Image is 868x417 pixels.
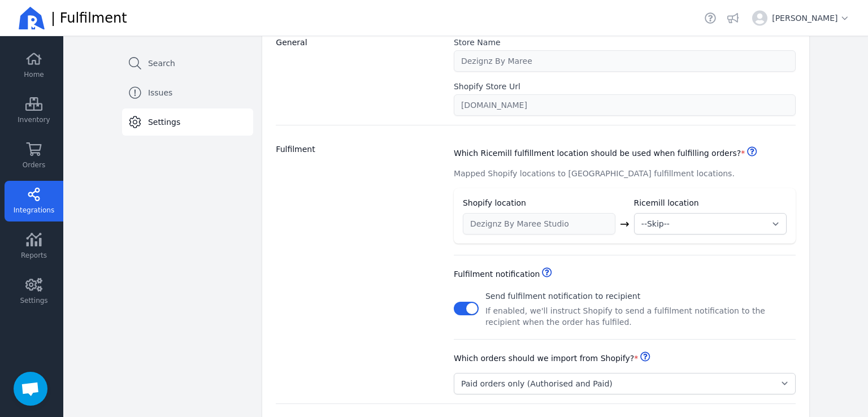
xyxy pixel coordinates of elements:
[454,95,795,115] input: e.g. https://my-shopify-store.myshopify.com
[638,351,653,365] a: Helpdesk
[122,50,253,77] a: Search
[20,296,47,305] span: Settings
[23,160,45,170] span: Orders
[633,197,787,208] h3: Ricemill location
[122,108,253,136] a: Settings
[18,29,27,38] img: website_grey.svg
[463,214,615,234] input: e.g. My Warehouse
[51,9,127,27] span: | Fulfilment
[748,6,854,31] button: [PERSON_NAME]
[18,115,50,124] span: Inventory
[454,340,796,394] div: Order download
[454,37,501,48] label: Store Name
[43,67,101,74] div: Domain Overview
[276,144,440,155] h3: Fulfilment
[14,372,47,406] div: Open chat
[148,58,175,69] span: Search
[18,5,45,32] img: Ricemill Logo
[32,18,55,27] div: v 4.0.25
[702,10,718,26] a: Helpdesk
[148,116,180,128] span: Settings
[454,169,735,178] span: Mapped Shopify locations to [GEOGRAPHIC_DATA] fulfillment locations.
[454,267,554,280] h3: Fulfilment notification
[454,51,795,71] input: e.g. My Shopify Store
[485,305,796,328] p: If enabled, we'll instruct Shopify to send a fulfilment notification to the recipient when the or...
[18,18,27,27] img: logo_orange.svg
[454,81,520,92] label: Shopify Store Url
[485,292,640,301] span: Send fulfilment notification to recipient
[276,37,440,48] h3: General
[454,146,759,159] p: Which Ricemill fulfillment location should be used when fulfilling orders?
[31,66,40,75] img: tab_domain_overview_orange.svg
[24,70,44,79] span: Home
[148,87,173,98] span: Issues
[620,216,630,232] div: →
[463,197,526,208] h3: Shopify location
[540,268,554,281] a: Helpdesk
[112,66,121,75] img: tab_keywords_by_traffic_grey.svg
[122,79,253,106] a: Issues
[14,206,54,215] span: Integrations
[454,28,796,116] div: General
[125,67,190,74] div: Keywords by Traffic
[772,12,850,24] span: [PERSON_NAME]
[745,146,759,160] a: Helpdesk
[29,29,124,38] div: Domain: [DOMAIN_NAME]
[454,351,653,364] p: Which orders should we import from Shopify?
[21,251,47,260] span: Reports
[454,255,796,327] div: fulfilment notification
